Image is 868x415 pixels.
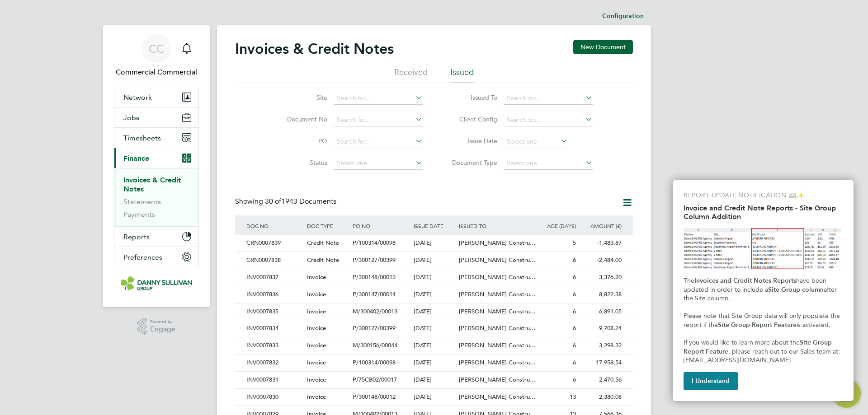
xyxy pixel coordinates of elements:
span: The [684,277,694,284]
div: [DATE] [411,252,457,269]
span: P/300127/00399 [353,324,396,332]
label: Issued To [445,93,497,102]
a: Invoices & Credit Notes [123,176,181,193]
div: [DATE] [411,320,457,337]
div: [DATE] [411,389,457,406]
span: [PERSON_NAME] Constru… [459,393,536,401]
input: Select one [334,157,423,170]
div: 2,470.56 [578,372,624,388]
div: [DATE] [411,269,457,286]
span: Please note that Site Group data will only populate the report if the [684,312,842,329]
li: Received [394,67,428,83]
input: Search for... [334,92,423,105]
span: P/100314/00098 [353,359,396,366]
div: 6,891.05 [578,303,624,320]
a: Statements [123,197,161,206]
div: ISSUED TO [457,215,533,236]
li: Configuration [602,7,644,25]
span: 5 [573,239,576,247]
span: [PERSON_NAME] Constru… [459,239,536,247]
div: 9,708.24 [578,320,624,337]
div: -1,483.87 [578,235,624,252]
div: 8,822.38 [578,286,624,303]
span: is activated. [797,321,830,329]
span: 6 [573,324,576,332]
li: Issued [450,67,474,83]
div: [DATE] [411,303,457,320]
span: P/300148/00012 [353,273,396,281]
label: Site [275,93,327,102]
span: P/300148/00012 [353,393,396,401]
span: 6 [573,290,576,298]
span: Credit Note [307,239,339,247]
div: CRN0007839 [244,235,305,252]
span: , please reach out to our Sales team at: [EMAIL_ADDRESS][DOMAIN_NAME] [684,348,842,364]
label: Client Config [445,115,497,123]
input: Search for... [334,114,423,126]
span: 30 of [265,197,281,206]
span: CC [149,43,164,55]
h2: Invoices & Credit Notes [235,40,394,58]
span: Invoice [307,341,326,349]
a: Go to account details [114,34,199,78]
div: INV0007832 [244,354,305,371]
span: 1943 Documents [265,197,336,206]
div: 2,380.08 [578,389,624,406]
span: 6 [573,376,576,383]
input: Search for... [504,92,593,105]
nav: Main navigation [103,25,210,307]
span: P/300127/00399 [353,256,396,264]
span: Jobs [123,113,139,122]
span: Invoice [307,290,326,298]
strong: Invoices and Credit Notes Reports [694,277,796,284]
input: Select one [504,157,593,170]
span: 6 [573,308,576,315]
div: 3,376.20 [578,269,624,286]
div: INV0007834 [244,320,305,337]
span: [PERSON_NAME] Constru… [459,341,536,349]
span: 13 [570,393,576,401]
a: Go to home page [114,276,199,291]
div: INV0007831 [244,372,305,388]
div: [DATE] [411,235,457,252]
a: Payments [123,210,155,219]
span: Invoice [307,324,326,332]
span: Credit Note [307,256,339,264]
div: [DATE] [411,372,457,388]
span: [PERSON_NAME] Constru… [459,324,536,332]
span: Preferences [123,253,162,261]
button: New Document [573,40,633,54]
label: Document Type [445,159,497,167]
span: If you would like to learn more about the [684,339,800,346]
div: Invoice and Credit Note Reports - Site Group Column Addition [673,180,854,401]
div: PO NO [350,215,411,236]
span: Network [123,93,152,102]
img: Site Group Column in Invoices Report [684,228,843,269]
span: 6 [573,273,576,281]
div: ISSUE DATE [411,215,457,236]
label: Status [275,159,327,167]
span: Powered by [150,318,175,326]
span: M/300156/00044 [353,341,397,349]
span: P/100314/00098 [353,239,396,247]
span: Timesheets [123,134,161,142]
img: dannysullivan-logo-retina.png [121,276,192,291]
span: [PERSON_NAME] Constru… [459,273,536,281]
div: INV0007835 [244,303,305,320]
div: INV0007836 [244,286,305,303]
h2: Invoice and Credit Note Reports - Site Group Column Addition [684,204,843,221]
input: Search for... [504,114,593,126]
span: Invoice [307,308,326,315]
span: Invoice [307,393,326,401]
div: -2,484.00 [578,252,624,269]
label: Issue Date [445,137,497,145]
label: Document No [275,115,327,123]
span: [PERSON_NAME] Constru… [459,359,536,366]
div: DOC TYPE [305,215,350,236]
input: Search for... [334,135,423,148]
span: Invoice [307,359,326,366]
p: REPORT UPDATE NOTIFICATION 📖✨ [684,191,843,200]
span: Finance [123,154,149,163]
div: 3,298.32 [578,337,624,354]
span: [PERSON_NAME] Constru… [459,290,536,298]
